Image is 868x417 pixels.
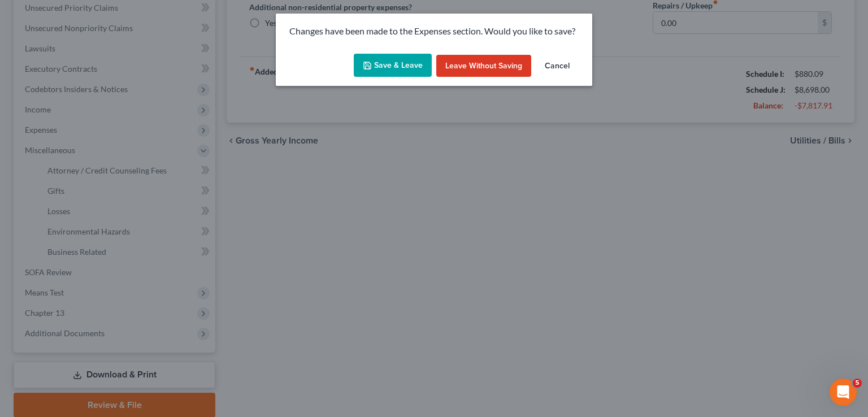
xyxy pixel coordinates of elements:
button: Leave without Saving [436,55,531,77]
p: Changes have been made to the Expenses section. Would you like to save? [289,25,579,38]
button: Cancel [536,55,579,77]
iframe: Intercom live chat [830,379,857,406]
span: 5 [853,379,862,388]
button: Save & Leave [354,54,432,77]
